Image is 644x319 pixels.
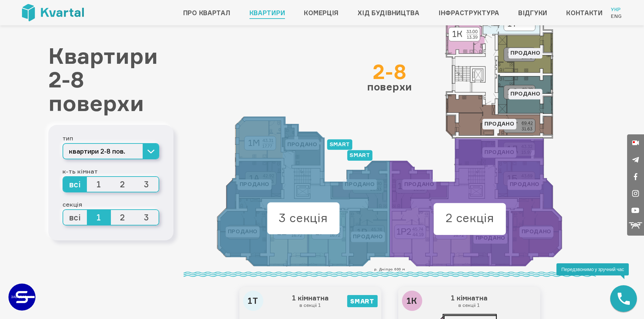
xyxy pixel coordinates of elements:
[246,302,374,308] small: в секціі 1
[367,61,412,82] div: 2-8
[438,7,499,18] a: Інфраструктура
[22,4,84,21] img: Kvartal
[304,7,339,18] a: Комерція
[566,7,603,18] a: Контакти
[135,210,159,225] span: 3
[405,302,533,308] small: в секціі 1
[63,133,159,143] div: тип
[611,6,622,13] a: Укр
[48,44,173,115] h1: Квартири 2-8 поверхи
[556,263,629,275] div: Передзвонимо у зручний час
[11,295,34,299] text: ЗАБУДОВНИК
[63,143,159,159] button: квартири 2-8 пов.
[249,7,285,18] a: Квартири
[184,266,596,277] div: р. Дніпро 600 м
[367,61,412,92] div: поверхи
[445,211,494,225] text: 2 секція
[358,7,420,18] a: Хід будівництва
[8,284,35,311] a: ЗАБУДОВНИК
[87,177,111,192] span: 1
[404,292,535,310] h3: 1 кімнатна
[111,210,135,225] span: 2
[518,7,547,18] a: Відгуки
[135,177,159,192] span: 3
[347,295,378,307] div: SMART
[63,210,87,225] span: всі
[402,291,422,311] div: 1К
[243,291,263,311] div: 1Т
[183,7,231,18] a: Про квартал
[63,166,159,176] div: к-ть кімнат
[611,13,622,20] a: Eng
[87,210,111,225] span: 1
[63,199,159,209] div: секція
[111,177,135,192] span: 2
[63,177,87,192] span: всі
[279,211,328,225] text: 3 секція
[245,292,376,310] h3: 1 кімнатна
